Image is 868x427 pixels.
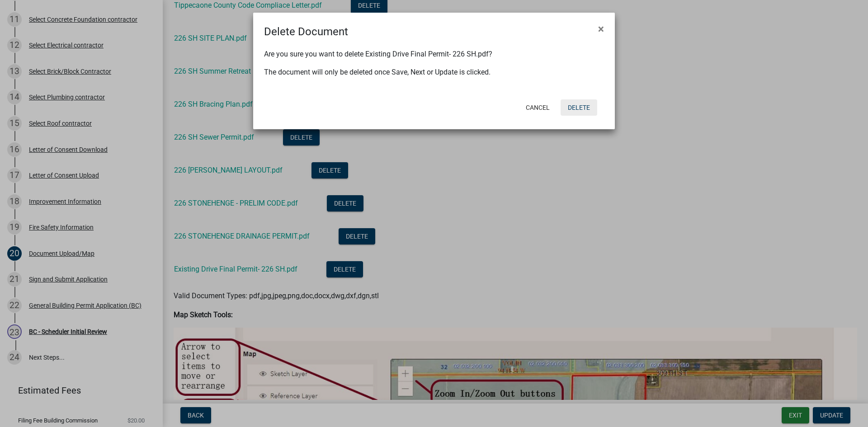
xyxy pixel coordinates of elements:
p: The document will only be deleted once Save, Next or Update is clicked. [264,67,604,78]
h4: Delete Document [264,23,348,40]
span: × [598,23,604,35]
p: Are you sure you want to delete Existing Drive Final Permit- 226 SH.pdf? [264,49,604,60]
button: Delete [561,99,597,116]
button: Close [591,16,611,42]
button: Cancel [519,99,557,116]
